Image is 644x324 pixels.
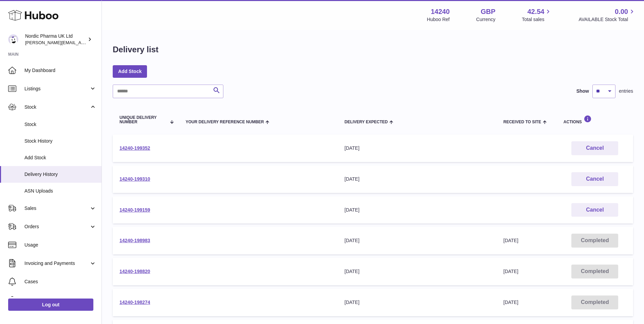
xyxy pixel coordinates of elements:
[427,16,450,23] div: Huboo Ref
[119,300,150,305] a: 14240-198274
[527,7,544,16] span: 42.54
[24,188,96,194] span: ASN Uploads
[503,238,518,243] span: [DATE]
[476,16,496,23] div: Currency
[119,207,150,213] a: 14240-199159
[619,88,633,94] span: entries
[571,172,618,186] button: Cancel
[522,7,552,23] a: 42.54 Total sales
[345,120,388,124] span: Delivery Expected
[345,176,490,182] div: [DATE]
[119,176,150,182] a: 14240-199310
[24,260,89,267] span: Invoicing and Payments
[571,203,618,217] button: Cancel
[24,171,96,178] span: Delivery History
[24,242,96,248] span: Usage
[24,67,96,74] span: My Dashboard
[564,115,626,124] div: Actions
[119,269,150,274] a: 14240-198820
[24,121,96,128] span: Stock
[8,299,93,311] a: Log out
[25,33,86,46] div: Nordic Pharma UK Ltd
[24,205,89,212] span: Sales
[503,269,518,274] span: [DATE]
[24,138,96,144] span: Stock History
[345,268,490,275] div: [DATE]
[522,16,552,23] span: Total sales
[186,120,264,124] span: Your Delivery Reference Number
[345,207,490,213] div: [DATE]
[24,223,89,230] span: Orders
[576,88,589,94] label: Show
[113,65,147,77] a: Add Stock
[24,104,89,110] span: Stock
[571,141,618,155] button: Cancel
[24,278,96,285] span: Cases
[431,7,450,16] strong: 14240
[119,115,166,124] span: Unique Delivery Number
[24,86,89,92] span: Listings
[119,145,150,151] a: 14240-199352
[503,300,518,305] span: [DATE]
[119,238,150,243] a: 14240-198983
[8,34,18,44] img: joe.plant@parapharmdev.com
[345,237,490,244] div: [DATE]
[615,7,628,16] span: 0.00
[113,44,159,55] h1: Delivery list
[503,120,541,124] span: Received to Site
[24,155,96,161] span: Add Stock
[578,7,636,23] a: 0.00 AVAILABLE Stock Total
[345,145,490,151] div: [DATE]
[481,7,495,16] strong: GBP
[345,299,490,306] div: [DATE]
[578,16,636,23] span: AVAILABLE Stock Total
[25,40,136,45] span: [PERSON_NAME][EMAIL_ADDRESS][DOMAIN_NAME]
